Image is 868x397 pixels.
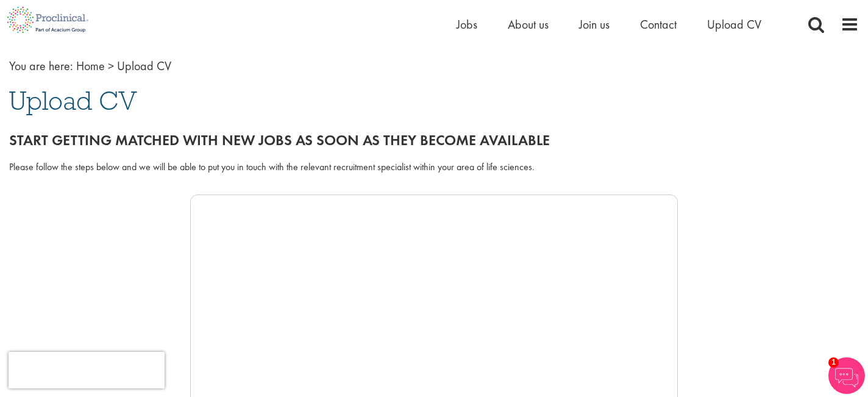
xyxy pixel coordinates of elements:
[76,58,105,74] a: breadcrumb link
[828,357,839,368] span: 1
[108,58,114,74] span: >
[117,58,171,74] span: Upload CV
[457,16,477,32] a: Jobs
[707,16,761,32] a: Upload CV
[9,160,859,174] div: Please follow the steps below and we will be able to put you in touch with the relevant recruitme...
[9,58,73,74] span: You are here:
[579,16,610,32] a: Join us
[828,357,865,394] img: Chatbot
[640,16,677,32] a: Contact
[9,84,137,117] span: Upload CV
[9,132,859,148] h2: Start getting matched with new jobs as soon as they become available
[508,16,549,32] a: About us
[9,352,165,388] iframe: reCAPTCHA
